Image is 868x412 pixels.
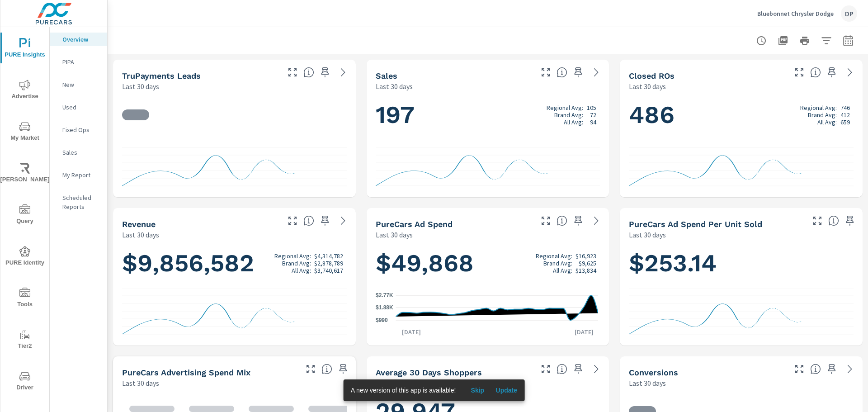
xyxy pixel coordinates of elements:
span: Save this to your personalized report [336,362,350,376]
p: Regional Avg: [536,252,572,260]
p: Regional Avg: [547,104,583,111]
span: [PERSON_NAME] [3,163,47,185]
div: New [50,78,107,91]
div: Used [50,100,107,114]
p: Last 30 days [122,229,159,240]
p: 412 [840,111,850,118]
h5: Average 30 Days Shoppers [376,368,482,377]
div: DP [841,5,857,22]
p: Brand Avg: [282,260,311,267]
span: The number of truPayments leads. [303,67,314,78]
a: See more details in report [843,65,857,80]
span: Query [3,204,47,227]
p: Overview [62,35,100,44]
p: $3,740,617 [314,267,343,274]
button: Skip [463,383,492,398]
button: Make Fullscreen [792,362,807,376]
button: Select Date Range [839,32,857,50]
h5: Sales [376,71,397,81]
p: Used [62,103,100,112]
span: Save this to your personalized report [318,213,332,228]
text: $2.77K [376,292,393,298]
p: Last 30 days [122,81,159,92]
span: This table looks at how you compare to the amount of budget you spend per channel as opposed to y... [321,364,332,374]
h5: PureCars Ad Spend Per Unit Sold [629,219,762,229]
p: $13,834 [576,267,596,274]
span: PURE Identity [3,246,47,268]
button: Make Fullscreen [285,65,300,80]
div: Scheduled Reports [50,191,107,213]
p: Last 30 days [629,378,666,388]
p: Bluebonnet Chrysler Dodge [757,9,834,18]
span: Save this to your personalized report [825,65,839,80]
p: All Avg: [817,118,837,126]
span: Advertise [3,80,47,102]
p: Sales [62,148,100,157]
span: Save this to your personalized report [571,362,585,376]
a: See more details in report [589,213,604,228]
button: Make Fullscreen [538,65,553,80]
div: PIPA [50,55,107,69]
p: Fixed Ops [62,125,100,134]
span: My Market [3,121,47,143]
span: Number of Repair Orders Closed by the selected dealership group over the selected time range. [So... [810,67,821,78]
p: Last 30 days [376,229,413,240]
span: A new version of this app is available! [351,387,456,394]
a: See more details in report [843,362,857,376]
span: Save this to your personalized report [843,213,857,228]
span: Save this to your personalized report [318,65,332,80]
a: See more details in report [589,362,604,376]
p: Last 30 days [122,378,159,388]
p: [DATE] [568,327,600,336]
h5: Revenue [122,219,156,229]
span: Update [495,386,517,394]
span: Skip [467,386,488,394]
span: Save this to your personalized report [571,213,585,228]
h1: 486 [629,99,854,130]
button: Make Fullscreen [538,213,553,228]
span: Tier2 [3,329,47,351]
p: 72 [590,111,596,118]
p: Last 30 days [629,229,666,240]
p: Last 30 days [376,378,413,388]
p: 659 [840,118,850,126]
div: My Report [50,168,107,182]
p: Brand Avg: [554,111,583,118]
p: $9,625 [579,260,596,267]
a: See more details in report [589,65,604,80]
button: Update [492,383,521,398]
p: $2,878,789 [314,260,343,267]
p: Last 30 days [629,81,666,92]
p: My Report [62,170,100,180]
span: Driver [3,371,47,393]
button: Make Fullscreen [538,362,553,376]
span: PURE Insights [3,38,47,60]
span: A rolling 30 day total of daily Shoppers on the dealership website, averaged over the selected da... [557,364,567,374]
span: The number of dealer-specified goals completed by a visitor. [Source: This data is provided by th... [810,364,821,374]
div: Sales [50,146,107,159]
p: New [62,80,100,89]
h5: Closed ROs [629,71,675,81]
p: All Avg: [292,267,311,274]
p: Regional Avg: [800,104,837,111]
h1: $253.14 [629,248,854,279]
p: [DATE] [396,327,427,336]
a: See more details in report [336,65,350,80]
span: Average cost of advertising per each vehicle sold at the dealer over the selected date range. The... [828,215,839,226]
a: See more details in report [336,213,350,228]
button: Make Fullscreen [303,362,318,376]
h5: Conversions [629,368,678,377]
p: All Avg: [553,267,572,274]
button: "Export Report to PDF" [774,32,792,50]
span: Tools [3,288,47,310]
button: Print Report [796,32,814,50]
span: Save this to your personalized report [571,65,585,80]
h1: 197 [376,99,600,130]
h1: $49,868 [376,248,600,279]
p: $16,923 [576,252,596,260]
h5: PureCars Ad Spend [376,219,453,229]
text: $990 [376,317,388,323]
button: Make Fullscreen [792,65,807,80]
p: PIPA [62,57,100,66]
button: Make Fullscreen [810,213,825,228]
